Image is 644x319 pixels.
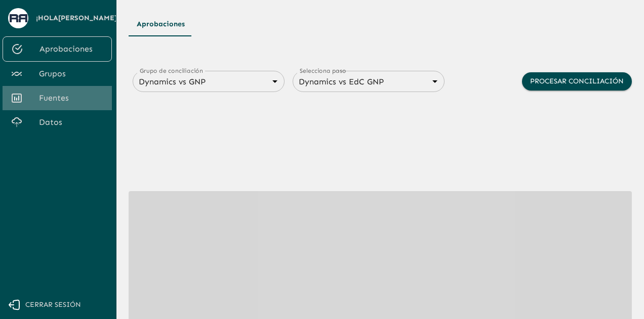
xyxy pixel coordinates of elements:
span: Aprobaciones [39,43,103,55]
span: Fuentes [39,92,104,104]
label: Grupo de conciliación [140,66,203,75]
a: Fuentes [3,86,112,110]
span: ¡Hola [PERSON_NAME] ! [36,12,119,25]
button: Aprobaciones [129,12,193,36]
label: Selecciona paso [300,66,346,75]
span: Datos [39,116,104,128]
span: Cerrar sesión [25,299,81,311]
span: Grupos [39,68,104,80]
div: Tipos de Movimientos [129,12,632,36]
div: Dynamics vs EdC GNP [293,74,445,89]
a: Datos [3,110,112,134]
a: Aprobaciones [3,36,112,62]
div: Dynamics vs GNP [133,74,285,89]
img: avatar [10,14,27,22]
button: Procesar conciliación [522,72,632,91]
a: Grupos [3,62,112,86]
